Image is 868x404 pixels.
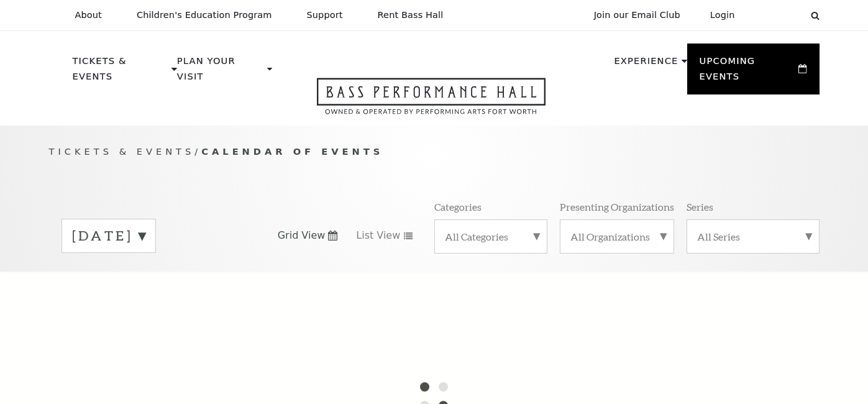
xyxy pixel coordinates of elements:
[700,53,796,91] p: Upcoming Events
[73,53,169,91] p: Tickets & Events
[201,146,383,157] span: Calendar of Events
[697,230,809,243] label: All Series
[278,229,326,242] span: Grid View
[49,144,820,160] p: /
[75,10,102,21] p: About
[687,200,713,213] p: Series
[49,146,195,157] span: Tickets & Events
[614,53,678,76] p: Experience
[560,200,674,213] p: Presenting Organizations
[570,230,664,243] label: All Organizations
[445,230,537,243] label: All Categories
[177,53,264,91] p: Plan Your Visit
[137,10,272,21] p: Children's Education Program
[755,9,799,21] select: Select:
[307,10,343,21] p: Support
[72,226,145,246] label: [DATE]
[378,10,444,21] p: Rent Bass Hall
[434,200,482,213] p: Categories
[356,229,400,242] span: List View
